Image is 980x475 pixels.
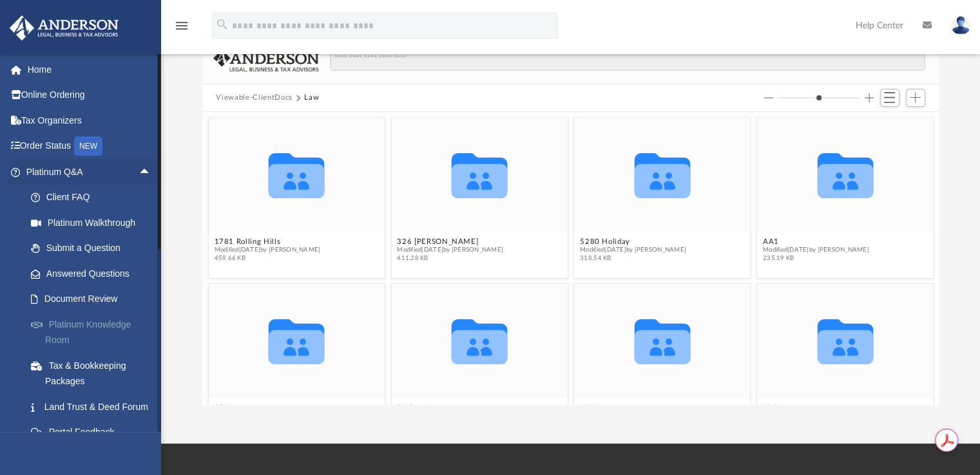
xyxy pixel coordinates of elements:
[18,420,171,445] a: Portal Feedback
[762,404,869,412] button: Multi-
[330,46,925,71] input: Search files and folders
[174,18,189,33] i: menu
[9,57,171,82] a: Home
[9,82,171,108] a: Online Ordering
[951,16,970,35] img: User Pic
[906,89,925,107] button: Add
[580,254,686,263] span: 318.54 KB
[762,246,869,254] span: Modified [DATE] by [PERSON_NAME]
[139,159,164,185] span: arrow_drop_up
[764,93,773,102] button: Decrease column size
[18,261,171,286] a: Answered Questions
[216,92,292,104] button: Viewable-ClientDocs
[397,254,503,263] span: 411.28 KB
[214,254,320,263] span: 459.66 KB
[18,312,171,353] a: Platinum Knowledge Room
[174,24,189,33] a: menu
[6,15,122,41] img: Anderson Advisors Platinum Portal
[9,133,171,160] a: Order StatusNEW
[18,353,171,394] a: Tax & Bookkeeping Packages
[214,246,320,254] span: Modified [DATE] by [PERSON_NAME]
[580,404,686,412] button: Multi-
[762,254,869,263] span: 235.19 KB
[762,237,869,246] button: AA1
[214,237,320,246] button: 1781 Rolling Hills
[397,237,503,246] button: 326 [PERSON_NAME]
[397,404,503,412] button: BA Rental
[18,394,171,420] a: Land Trust & Deed Forum
[18,210,171,236] a: Platinum Walkthrough
[580,237,686,246] button: 5280 Holiday
[777,93,860,102] input: Column size
[9,107,171,133] a: Tax Organizers
[74,136,102,156] div: NEW
[880,89,899,107] button: Switch to List View
[202,112,939,404] div: grid
[580,246,686,254] span: Modified [DATE] by [PERSON_NAME]
[18,286,171,312] a: Document Review
[18,236,171,261] a: Submit a Question
[215,17,229,32] i: search
[214,404,320,412] button: AB1
[865,93,874,102] button: Increase column size
[18,185,171,210] a: Client FAQ
[397,246,503,254] span: Modified [DATE] by [PERSON_NAME]
[304,92,319,104] button: Law
[9,159,171,185] a: Platinum Q&Aarrow_drop_up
